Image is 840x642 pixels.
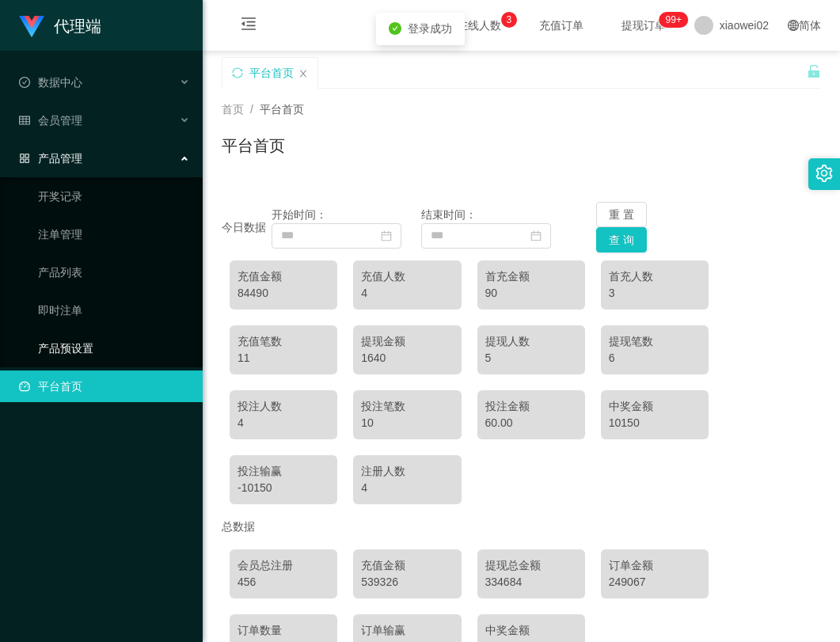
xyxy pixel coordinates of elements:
[238,415,329,431] div: 4
[485,285,577,302] div: 90
[361,415,453,431] div: 10
[19,115,30,126] i: 图标: table
[238,574,329,591] div: 456
[19,76,82,89] span: 数据中心
[609,557,701,574] div: 订单金额
[815,165,833,182] i: 图标: setting
[250,103,253,116] span: /
[361,463,453,480] div: 注册人数
[609,415,701,431] div: 10150
[381,230,392,241] i: 图标: calendar
[222,134,285,158] h1: 平台首页
[361,398,453,415] div: 投注笔数
[596,202,647,227] button: 重 置
[501,12,517,28] sup: 3
[361,480,453,496] div: 4
[54,1,101,51] h1: 代理端
[361,574,453,591] div: 539326
[38,180,190,212] a: 开奖记录
[485,415,577,431] div: 60.00
[19,153,30,164] i: 图标: appstore-o
[485,398,577,415] div: 投注金额
[361,333,453,350] div: 提现金额
[361,350,453,367] div: 1640
[614,20,674,31] span: 提现订单
[232,67,243,78] i: 图标: sync
[485,333,577,350] div: 提现人数
[609,350,701,367] div: 6
[238,398,329,415] div: 投注人数
[222,103,244,116] span: 首页
[38,332,190,364] a: 产品预设置
[222,512,821,541] div: 总数据
[596,227,647,253] button: 查 询
[19,77,30,88] i: 图标: check-circle-o
[361,268,453,285] div: 充值人数
[238,268,329,285] div: 充值金额
[788,20,799,31] i: 图标: global
[361,557,453,574] div: 充值金额
[485,557,577,574] div: 提现总金额
[222,1,276,51] i: 图标: menu-fold
[530,230,542,241] i: 图标: calendar
[38,218,190,250] a: 注单管理
[238,350,329,367] div: 11
[38,256,190,288] a: 产品列表
[361,285,453,302] div: 4
[260,103,304,116] span: 平台首页
[249,58,294,88] div: 平台首页
[408,22,452,35] span: 登录成功
[609,285,701,302] div: 3
[238,285,329,302] div: 84490
[506,12,511,28] p: 3
[609,333,701,350] div: 提现笔数
[19,370,190,402] a: 图标: dashboard平台首页
[238,557,329,574] div: 会员总注册
[485,268,577,285] div: 首充金额
[272,208,327,221] span: 开始时间：
[361,622,453,639] div: 订单输赢
[807,64,821,78] i: 图标: unlock
[222,219,272,236] div: 今日数据
[609,268,701,285] div: 首充人数
[485,350,577,367] div: 5
[238,622,329,639] div: 订单数量
[389,22,401,35] i: icon: check-circle
[531,20,591,31] span: 充值订单
[19,152,82,165] span: 产品管理
[609,574,701,591] div: 249067
[19,16,44,38] img: logo.9652507e.png
[238,463,329,480] div: 投注输赢
[238,480,329,496] div: -10150
[485,574,577,591] div: 334684
[609,398,701,415] div: 中奖金额
[449,20,509,31] span: 在线人数
[298,69,308,78] i: 图标: close
[421,208,477,221] span: 结束时间：
[38,294,190,326] a: 即时注单
[19,19,101,32] a: 代理端
[659,12,688,28] sup: 1198
[238,333,329,350] div: 充值笔数
[485,622,577,639] div: 中奖金额
[19,114,82,127] span: 会员管理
